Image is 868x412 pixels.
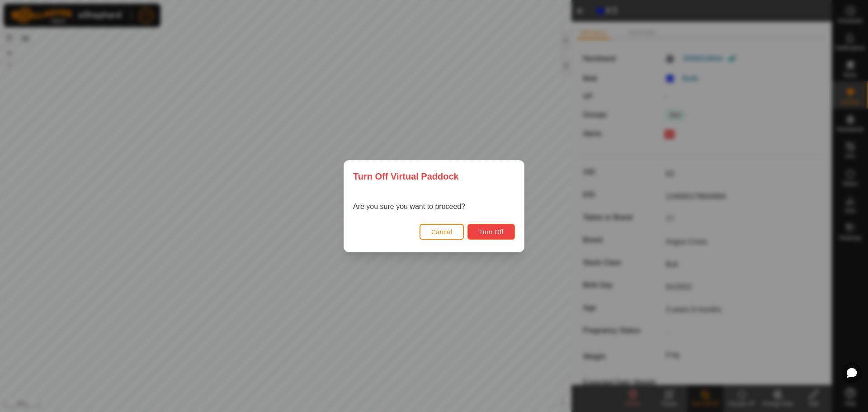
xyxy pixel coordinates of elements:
[353,201,465,212] p: Are you sure you want to proceed?
[467,224,515,240] button: Turn Off
[479,228,504,236] span: Turn Off
[420,224,464,240] button: Cancel
[353,170,459,183] span: Turn Off Virtual Paddock
[431,228,453,236] span: Cancel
